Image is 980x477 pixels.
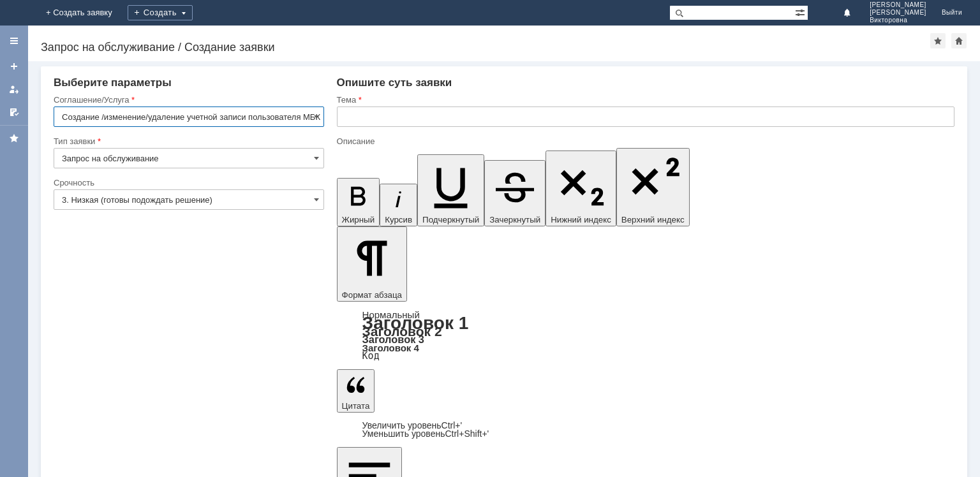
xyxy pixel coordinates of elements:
[4,102,24,122] a: Мои согласования
[362,324,442,339] a: Заголовок 2
[342,401,370,411] span: Цитата
[337,178,380,226] button: Жирный
[4,79,24,99] a: Мои заявки
[128,5,193,20] div: Создать
[385,215,412,224] span: Курсив
[870,1,926,9] span: [PERSON_NAME]
[54,77,172,89] span: Выберите параметры
[342,215,375,224] span: Жирный
[616,148,690,226] button: Верхний индекс
[362,313,469,333] a: Заголовок 1
[546,150,616,226] button: Нижний индекс
[337,369,375,413] button: Цитата
[489,215,540,224] span: Зачеркнутый
[337,137,952,145] div: Описание
[362,334,424,345] a: Заголовок 3
[337,77,452,89] span: Опишите суть заявки
[442,420,463,430] span: Ctrl+'
[362,429,489,439] a: Decrease
[337,226,407,302] button: Формат абзаца
[870,9,926,17] span: [PERSON_NAME]
[484,160,546,226] button: Зачеркнутый
[337,311,954,360] div: Формат абзаца
[362,309,420,320] a: Нормальный
[4,56,24,77] a: Создать заявку
[870,17,926,24] span: Викторовна
[337,96,952,104] div: Тема
[417,154,484,226] button: Подчеркнутый
[951,33,967,48] div: Сделать домашней страницей
[930,33,946,48] div: Добавить в избранное
[362,342,419,353] a: Заголовок 4
[362,350,380,362] a: Код
[337,422,954,438] div: Цитата
[362,420,463,430] a: Increase
[551,215,611,224] span: Нижний индекс
[342,290,402,300] span: Формат абзаца
[422,215,479,224] span: Подчеркнутый
[445,429,489,439] span: Ctrl+Shift+'
[54,179,322,187] div: Срочность
[54,137,322,145] div: Тип заявки
[621,215,685,224] span: Верхний индекс
[41,41,930,54] div: Запрос на обслуживание / Создание заявки
[795,6,808,18] span: Расширенный поиск
[380,184,417,226] button: Курсив
[54,96,322,104] div: Соглашение/Услуга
